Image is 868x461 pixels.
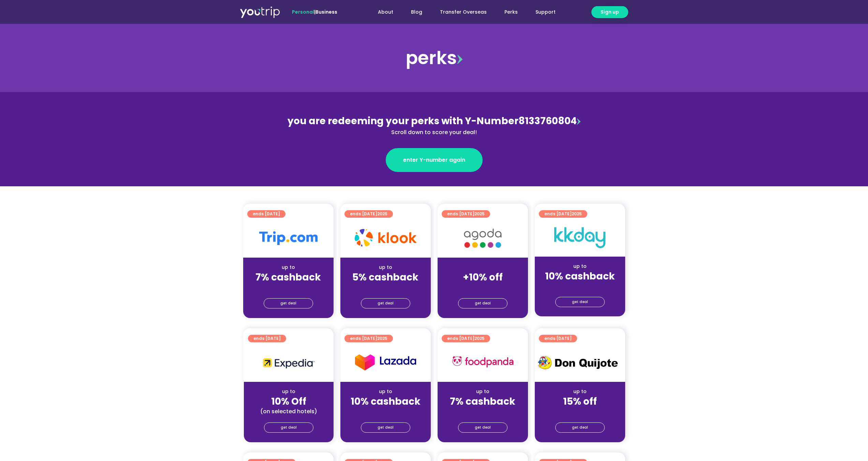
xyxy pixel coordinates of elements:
[377,211,387,217] span: 2025
[572,211,582,217] span: 2025
[253,210,280,218] span: ends [DATE]
[249,264,328,271] div: up to
[403,156,465,164] span: enter Y-number again
[540,408,620,415] div: (for stays only)
[539,210,587,218] a: ends [DATE]2025
[442,210,490,218] a: ends [DATE]2025
[346,264,425,271] div: up to
[475,299,491,308] span: get deal
[572,423,588,432] span: get deal
[555,297,605,307] a: get deal
[248,335,286,342] a: ends [DATE]
[378,299,394,308] span: get deal
[476,264,489,271] span: up to
[447,210,485,218] span: ends [DATE]
[286,114,582,136] div: 8133760804
[545,270,615,283] strong: 10% cashback
[249,388,328,395] div: up to
[555,422,605,433] a: get deal
[346,284,425,291] div: (for stays only)
[458,298,507,308] a: get deal
[271,395,306,408] strong: 10% Off
[255,271,321,284] strong: 7% cashback
[474,335,485,341] span: 2025
[361,298,410,308] a: get deal
[281,423,297,432] span: get deal
[369,6,402,18] a: About
[346,388,425,395] div: up to
[540,283,620,290] div: (for stays only)
[315,9,337,15] a: Business
[527,6,564,18] a: Support
[344,210,393,218] a: ends [DATE]2025
[361,422,410,433] a: get deal
[249,284,328,291] div: (for stays only)
[458,422,507,433] a: get deal
[280,299,296,308] span: get deal
[352,271,418,284] strong: 5% cashback
[442,335,490,342] a: ends [DATE]2025
[351,395,421,408] strong: 10% cashback
[601,9,619,16] span: Sign up
[264,422,313,433] a: get deal
[572,297,588,307] span: get deal
[292,9,314,15] span: Personal
[402,6,431,18] a: Blog
[591,6,628,18] a: Sign up
[443,284,523,291] div: (for stays only)
[350,335,387,342] span: ends [DATE]
[350,210,387,218] span: ends [DATE]
[544,210,582,218] span: ends [DATE]
[496,6,527,18] a: Perks
[249,408,328,415] div: (on selected hotels)
[253,335,281,342] span: ends [DATE]
[539,335,577,342] a: ends [DATE]
[356,6,564,18] nav: Menu
[286,128,582,136] div: Scroll down to score your deal!
[377,335,387,341] span: 2025
[288,114,518,128] span: you are redeeming your perks with Y-Number
[563,395,597,408] strong: 15% off
[540,388,620,395] div: up to
[386,148,483,172] a: enter Y-number again
[264,298,313,308] a: get deal
[540,263,620,270] div: up to
[247,210,285,218] a: ends [DATE]
[344,335,393,342] a: ends [DATE]2025
[447,335,485,342] span: ends [DATE]
[378,423,394,432] span: get deal
[443,388,523,395] div: up to
[474,211,485,217] span: 2025
[463,271,503,284] strong: +10% off
[346,408,425,415] div: (for stays only)
[544,335,572,342] span: ends [DATE]
[450,395,515,408] strong: 7% cashback
[475,423,491,432] span: get deal
[431,6,496,18] a: Transfer Overseas
[443,408,523,415] div: (for stays only)
[292,9,337,15] span: |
